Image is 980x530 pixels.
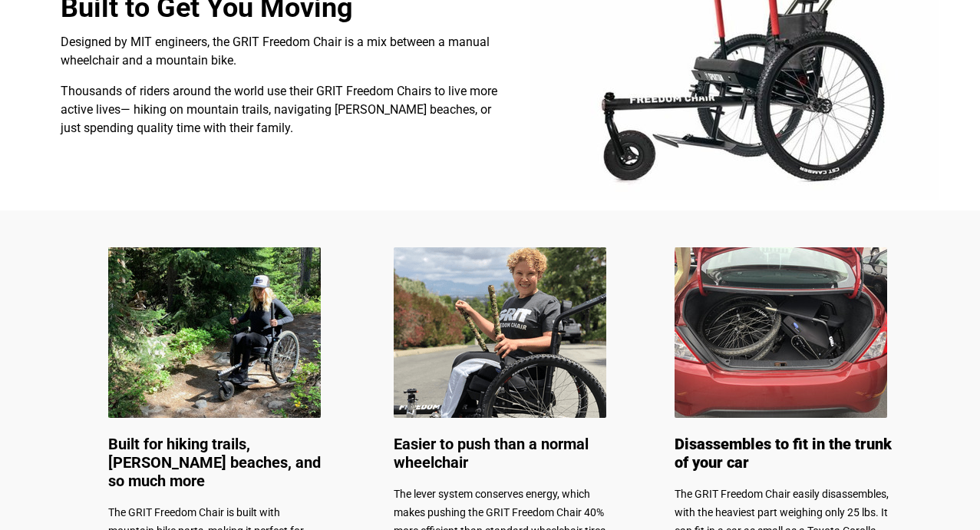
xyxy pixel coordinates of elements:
[675,435,892,472] span: Disassembles to fit in the trunk of your car
[61,35,490,68] span: Designed by MIT engineers, the GRIT Freedom Chair is a mix between a manual wheelchair and a moun...
[394,435,589,472] span: Easier to push than a normal wheelchair
[108,435,321,490] span: Built for hiking trails, [PERSON_NAME] beaches, and so much more
[61,84,497,135] span: Thousands of riders around the world use their GRIT Freedom Chairs to live more active lives— hik...
[54,371,186,400] input: Get more information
